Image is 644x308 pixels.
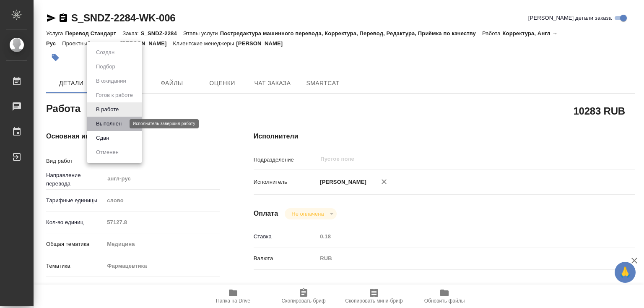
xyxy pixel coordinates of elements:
button: В ожидании [93,76,129,86]
button: Сдан [93,133,112,143]
button: Создан [93,48,117,57]
button: В работе [93,105,121,114]
button: Отменен [93,148,121,157]
button: Подбор [93,62,118,71]
button: Выполнен [93,119,124,128]
button: Готов к работе [93,91,135,100]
